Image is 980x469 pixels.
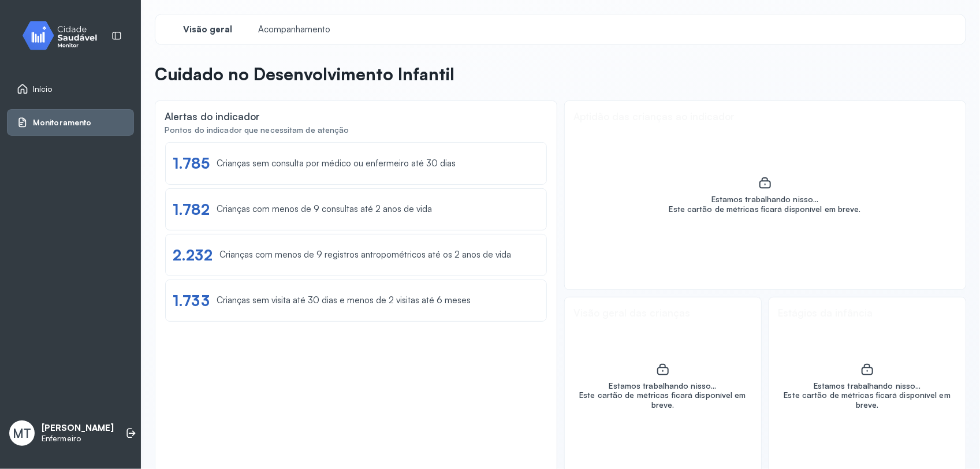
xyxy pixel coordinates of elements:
div: 1.782 [173,200,210,218]
a: Monitoramento [17,117,124,128]
p: Cuidado no Desenvolvimento Infantil [155,64,454,84]
img: monitor.svg [12,18,116,53]
p: Enfermeiro [42,434,114,444]
div: Estamos trabalhando nisso... [669,195,861,204]
div: Alertas do indicador [165,110,260,122]
div: Crianças com menos de 9 registros antropométricos até os 2 anos de vida [219,250,511,260]
span: Início [33,84,53,94]
span: MT [13,426,31,441]
div: Estamos trabalhando nisso... [572,381,754,391]
div: Este cartão de métricas ficará disponível em breve. [776,390,959,410]
div: Crianças sem consulta por médico ou enfermeiro até 30 dias [217,158,456,169]
div: 1.733 [173,292,210,310]
div: 2.232 [173,246,213,264]
div: Crianças com menos de 9 consultas até 2 anos de vida [217,204,432,215]
span: Monitoramento [33,118,91,128]
div: Crianças sem visita até 30 dias e menos de 2 visitas até 6 meses [217,295,471,306]
span: Visão geral [184,24,233,35]
div: 1.785 [173,154,210,172]
p: [PERSON_NAME] [42,423,114,434]
div: Pontos do indicador que necessitam de atenção [165,125,547,135]
div: Este cartão de métricas ficará disponível em breve. [572,390,754,410]
span: Acompanhamento [259,24,331,35]
div: Estamos trabalhando nisso... [776,381,959,391]
div: Este cartão de métricas ficará disponível em breve. [669,204,861,214]
a: Início [17,83,124,95]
